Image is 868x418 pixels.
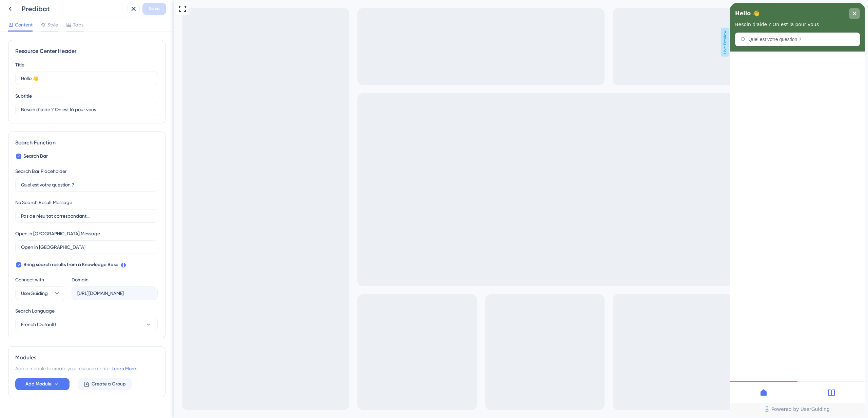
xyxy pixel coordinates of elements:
div: 3 [47,3,50,9]
input: Quel est votre question ? [21,181,153,188]
div: Search Function [15,139,158,147]
span: Add Module [25,380,52,388]
span: Hello 👋 [5,6,30,16]
span: Content [15,21,33,29]
span: Search Language [15,307,55,315]
button: Add Module [15,378,70,390]
span: Add a module to create your resource center. [15,366,112,371]
span: Tabs [73,21,83,29]
a: Learn More. [112,366,137,371]
div: Subtitle [15,92,32,100]
span: Bring search results from a Knowledge Base [23,261,118,269]
div: Domain [72,276,88,284]
button: Save [142,3,166,15]
button: UserGuiding [15,286,66,300]
span: Save [149,5,160,13]
div: close resource center [119,5,130,16]
div: Connect with [15,276,66,284]
span: Style [47,21,58,29]
span: Search Bar [23,152,48,160]
input: Pas de résultat correspondant... [21,212,153,220]
div: Resource Center Header [15,47,158,55]
div: Predibat [22,4,125,14]
span: UserGuiding [21,289,48,297]
span: Besoin d'aide ? [4,2,43,10]
span: Powered by UserGuiding [42,402,100,411]
button: Create a Group [78,378,132,390]
input: Open in New Tab [21,243,153,251]
span: Create a Group [92,380,126,388]
div: Open in [GEOGRAPHIC_DATA] Message [15,230,100,238]
span: Live Preview [547,28,556,57]
span: French (Default) [21,320,56,329]
button: French (Default) [15,318,158,331]
div: Search Bar Placeholder [15,167,67,175]
input: Title [21,75,153,82]
input: Description [21,106,153,113]
span: Besoin d'aide ? On est là pour vous [5,19,89,24]
div: No Search Result Message [15,198,72,206]
div: Modules [15,354,158,362]
input: Quel est votre question ? [19,34,125,39]
div: Title [15,61,24,69]
input: company.help.userguiding.com [77,290,152,297]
